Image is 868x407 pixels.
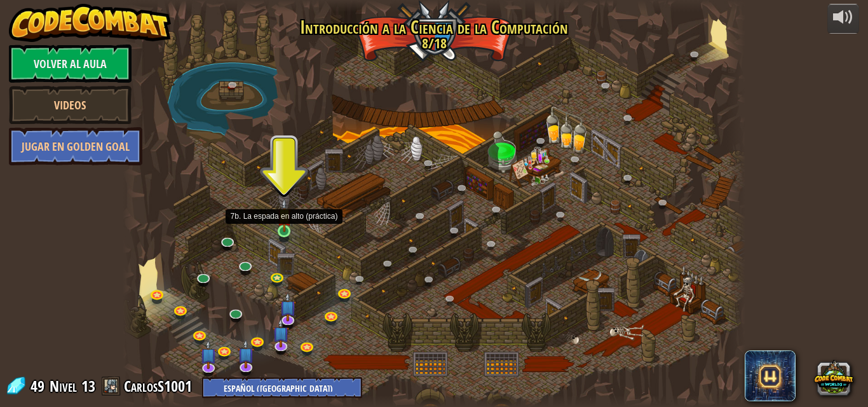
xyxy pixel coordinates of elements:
a: Volver al aula [9,45,132,83]
span: Nivel [50,376,77,397]
img: level-banner-unstarted-subscriber.png [279,293,295,322]
a: CarlosS1001 [124,376,196,396]
button: Ajustar el volúmen [827,4,859,34]
img: level-banner-unstarted-subscriber.png [272,319,288,348]
span: 13 [81,376,95,396]
img: CodeCombat - Learn how to code by playing a game [9,4,172,42]
img: level-banner-unstarted-subscriber.png [237,339,254,368]
img: level-banner-started.png [277,198,292,232]
span: 49 [31,376,48,396]
a: Jugar en Golden Goal [9,127,142,165]
a: Videos [9,86,132,124]
img: level-banner-unstarted-subscriber.png [200,340,216,369]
